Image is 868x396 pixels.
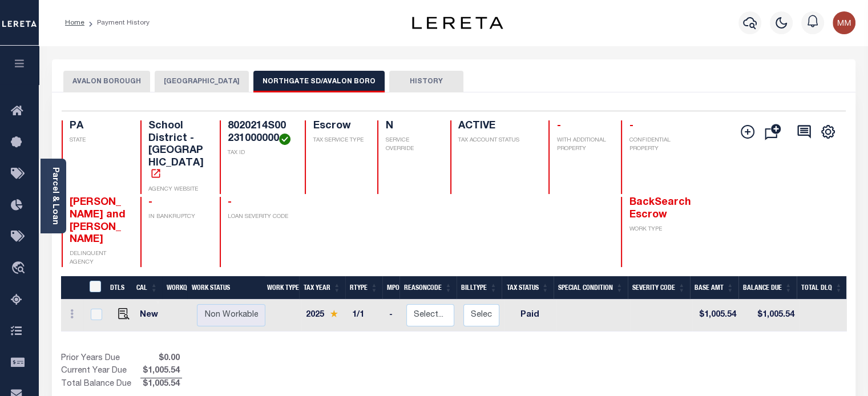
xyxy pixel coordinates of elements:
[70,120,127,133] h4: PA
[385,120,436,133] h4: N
[253,71,385,92] button: NORTHGATE SD/AVALON BORO
[84,18,150,28] li: Payment History
[65,19,84,26] a: Home
[399,276,457,300] th: ReasonCode: activate to sort column ascending
[458,120,535,133] h4: ACTIVE
[148,213,206,221] p: IN BANKRUPTCY
[299,276,345,300] th: Tax Year: activate to sort column ascending
[738,276,797,300] th: Balance Due: activate to sort column ascending
[106,276,132,300] th: DTLS
[629,197,691,220] span: BackSearch Escrow
[385,136,436,153] p: SERVICE OVERRIDE
[629,136,687,153] p: CONFIDENTIAL PROPERTY
[313,136,364,145] p: TAX SERVICE TYPE
[629,121,633,131] span: -
[556,121,560,131] span: -
[148,185,206,194] p: AGENCY WEBSITE
[51,167,59,225] a: Parcel & Loan
[458,136,535,145] p: TAX ACCOUNT STATUS
[63,71,150,92] button: AVALON BOROUGH
[187,276,265,300] th: Work Status
[457,276,502,300] th: BillType: activate to sort column ascending
[412,17,503,29] img: logo-dark.svg
[833,11,855,34] img: svg+xml;base64,PHN2ZyB4bWxucz0iaHR0cDovL3d3dy53My5vcmcvMjAwMC9zdmciIHBvaW50ZXItZXZlbnRzPSJub25lIi...
[228,149,292,157] p: TAX ID
[148,197,152,208] span: -
[70,250,127,267] p: DELINQUENT AGENCY
[348,300,385,332] td: 1/1
[313,120,364,133] h4: Escrow
[502,276,554,300] th: Tax Status: activate to sort column ascending
[263,276,299,300] th: Work Type
[690,276,738,300] th: Base Amt: activate to sort column ascending
[301,300,348,332] td: 2025
[228,120,292,145] h4: 8020214S00231000000
[11,261,29,276] i: travel_explore
[70,136,127,145] p: STATE
[70,197,126,245] span: [PERSON_NAME] and [PERSON_NAME]
[132,276,162,300] th: CAL: activate to sort column ascending
[83,276,106,300] th: &nbsp;
[61,378,140,390] td: Total Balance Due
[228,197,232,208] span: -
[228,213,292,221] p: LOAN SEVERITY CODE
[61,353,140,365] td: Prior Years Due
[61,365,140,378] td: Current Year Due
[155,71,249,92] button: [GEOGRAPHIC_DATA]
[556,136,607,153] p: WITH ADDITIONAL PROPERTY
[797,276,847,300] th: Total DLQ: activate to sort column ascending
[741,300,799,332] td: $1,005.54
[162,276,187,300] th: WorkQ
[385,300,402,332] td: -
[61,276,83,300] th: &nbsp;&nbsp;&nbsp;&nbsp;&nbsp;&nbsp;&nbsp;&nbsp;&nbsp;&nbsp;
[140,378,182,391] span: $1,005.54
[140,365,182,378] span: $1,005.54
[692,300,741,332] td: $1,005.54
[135,300,167,332] td: New
[629,225,687,234] p: WORK TYPE
[554,276,628,300] th: Special Condition: activate to sort column ascending
[628,276,690,300] th: Severity Code: activate to sort column ascending
[330,310,338,317] img: Star.svg
[389,71,463,92] button: HISTORY
[140,353,182,365] span: $0.00
[504,300,556,332] td: Paid
[382,276,399,300] th: MPO
[148,120,206,182] h4: School District - [GEOGRAPHIC_DATA]
[345,276,382,300] th: RType: activate to sort column ascending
